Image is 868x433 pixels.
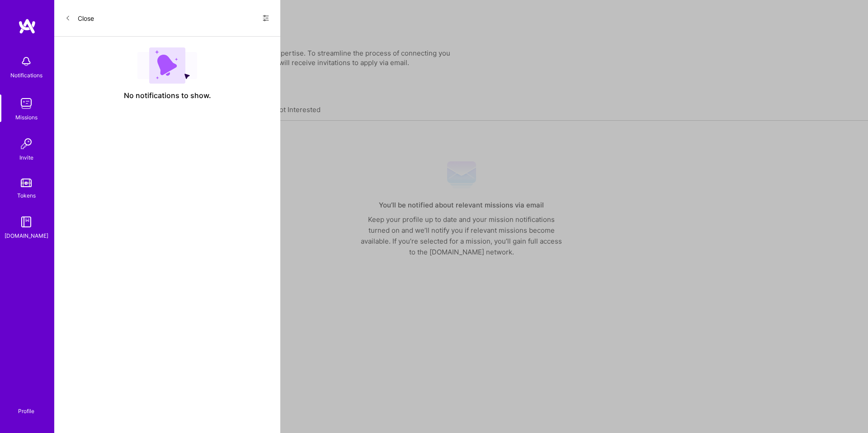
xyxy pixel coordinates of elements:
img: teamwork [17,94,35,113]
div: [DOMAIN_NAME] [5,231,48,240]
div: Invite [19,153,33,162]
img: logo [18,18,36,34]
a: Profile [15,397,38,415]
div: Missions [15,113,38,122]
span: No notifications to show. [124,91,211,100]
div: Profile [18,406,34,415]
img: empty [137,47,197,84]
button: Close [65,11,94,25]
img: bell [17,52,35,71]
img: Invite [17,135,35,153]
img: tokens [21,179,32,187]
div: Notifications [10,71,42,80]
img: guide book [17,213,35,231]
div: Tokens [17,191,36,200]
